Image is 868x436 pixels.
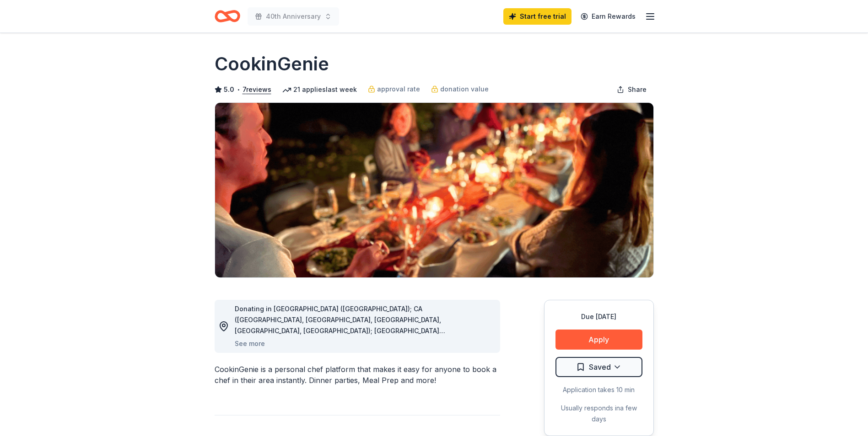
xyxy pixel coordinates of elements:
[243,84,271,95] button: 7reviews
[555,357,642,377] button: Saved
[248,7,339,26] button: 40th Anniversary
[235,338,265,349] button: See more
[575,8,641,25] a: Earn Rewards
[431,84,489,95] a: donation value
[440,84,489,95] span: donation value
[589,361,611,373] span: Saved
[377,84,420,95] span: approval rate
[215,51,329,77] h1: CookinGenie
[282,84,357,95] div: 21 applies last week
[555,330,642,350] button: Apply
[215,103,653,277] img: Image for CookinGenie
[266,11,321,22] span: 40th Anniversary
[215,5,240,27] a: Home
[555,403,642,425] div: Usually responds in a few days
[503,8,571,25] a: Start free trial
[215,364,500,386] div: CookinGenie is a personal chef platform that makes it easy for anyone to book a chef in their are...
[609,80,654,99] button: Share
[237,86,240,93] span: •
[224,84,234,95] span: 5.0
[368,84,420,95] a: approval rate
[555,311,642,322] div: Due [DATE]
[628,84,647,95] span: Share
[555,384,642,395] div: Application takes 10 min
